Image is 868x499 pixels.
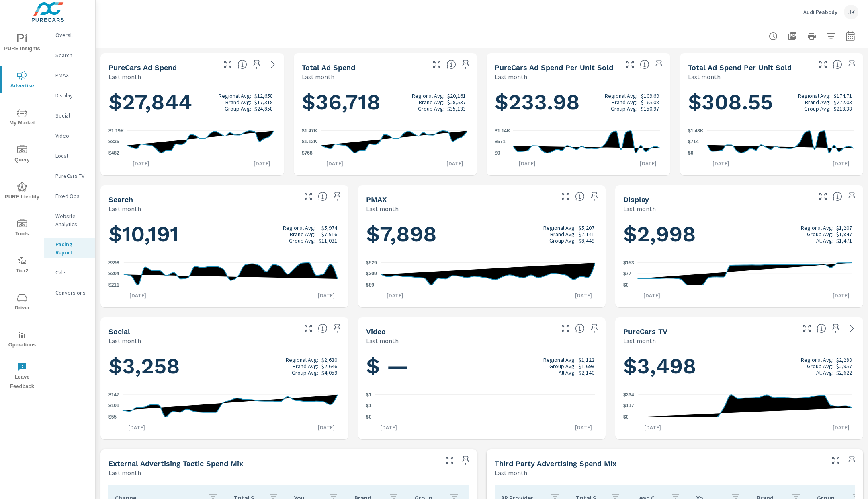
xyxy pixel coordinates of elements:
p: [DATE] [707,159,735,167]
p: Regional Avg: [801,357,833,363]
p: [DATE] [569,423,598,431]
div: Calls [44,266,95,278]
button: Select Date Range [842,28,858,44]
span: The amount of money spent on Video advertising during the period. [575,324,585,333]
p: Fixed Ops [55,192,89,200]
p: PureCars TV [55,172,89,180]
p: Social [55,111,89,120]
p: Last month [495,468,527,478]
p: $109.69 [641,93,659,99]
p: Regional Avg: [543,225,576,231]
p: PMAX [55,71,89,79]
button: Make Fullscreen [817,190,829,203]
p: All Avg: [816,237,833,244]
p: $35,133 [447,105,466,112]
p: $2,630 [321,357,337,363]
p: $2,646 [321,363,337,369]
p: Website Analytics [55,212,89,228]
span: Save this to your personalized report [459,454,472,467]
p: $24,858 [254,105,273,112]
p: Group Avg: [418,105,444,112]
p: Last month [623,336,656,346]
p: $28,537 [447,99,466,105]
p: Last month [623,204,656,214]
p: $5,974 [321,225,337,231]
button: Make Fullscreen [829,454,842,467]
p: Brand Avg: [612,99,637,105]
div: nav menu [0,24,44,394]
span: PURE Insights [3,34,41,54]
p: Overall [55,31,89,39]
span: The amount of money spent on Display advertising during the period. [833,192,842,201]
span: Save this to your personalized report [588,322,601,335]
p: Search [55,51,89,59]
text: $1.14K [495,128,510,134]
text: $234 [623,392,634,398]
span: The amount of money spent on Search advertising during the period. [318,192,328,201]
button: Print Report [804,28,820,44]
div: Fixed Ops [44,190,95,202]
text: $768 [302,150,313,156]
p: [DATE] [312,291,340,299]
p: Last month [108,204,141,214]
h5: PureCars TV [623,327,667,336]
p: $1,698 [579,363,594,369]
div: PureCars TV [44,170,95,182]
button: "Export Report to PDF" [784,28,800,44]
text: $1 [366,392,372,398]
p: Last month [688,72,721,82]
text: $0 [366,414,372,420]
text: $714 [688,139,699,145]
p: Last month [108,468,141,478]
text: $304 [108,271,119,277]
p: [DATE] [321,159,349,167]
p: $12,658 [254,93,273,99]
p: Group Avg: [804,105,831,112]
text: $147 [108,392,119,398]
p: Last month [108,336,141,346]
text: $211 [108,282,119,288]
p: Group Avg: [549,237,576,244]
h1: $233.98 [495,89,662,116]
p: $20,161 [447,93,466,99]
span: Save this to your personalized report [588,190,601,203]
a: See more details in report [845,322,858,335]
h5: Video [366,327,386,336]
button: Make Fullscreen [800,322,813,335]
button: Make Fullscreen [443,454,456,467]
div: Website Analytics [44,210,95,230]
p: [DATE] [381,291,409,299]
span: Total cost of media for all PureCars channels for the selected dealership group over the selected... [446,60,456,69]
p: Video [55,132,89,140]
p: [DATE] [639,423,667,431]
p: Audi Peabody [803,8,837,16]
span: Tools [3,219,41,239]
p: Regional Avg: [543,357,576,363]
span: Save this to your personalized report [331,322,344,335]
span: Query [3,145,41,165]
text: $1 [366,403,372,409]
p: Group Avg: [807,363,833,369]
text: $0 [623,414,629,420]
div: Local [44,150,95,162]
p: Brand Avg: [805,99,831,105]
p: [DATE] [312,423,340,431]
span: Save this to your personalized report [845,454,858,467]
div: Social [44,109,95,122]
p: $165.08 [641,99,659,105]
p: $4,059 [321,369,337,376]
p: Display [55,91,89,99]
text: $0 [688,150,694,156]
h5: PMAX [366,195,387,204]
a: See more details in report [266,58,279,71]
p: Brand Avg: [225,99,251,105]
div: JK [844,5,858,19]
p: Group Avg: [807,231,833,237]
button: Make Fullscreen [302,322,315,335]
text: $309 [366,271,377,277]
p: Last month [366,336,399,346]
text: $55 [108,414,117,420]
p: $7,516 [321,231,337,237]
h1: $3,498 [623,353,855,380]
text: $1.43K [688,128,704,134]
